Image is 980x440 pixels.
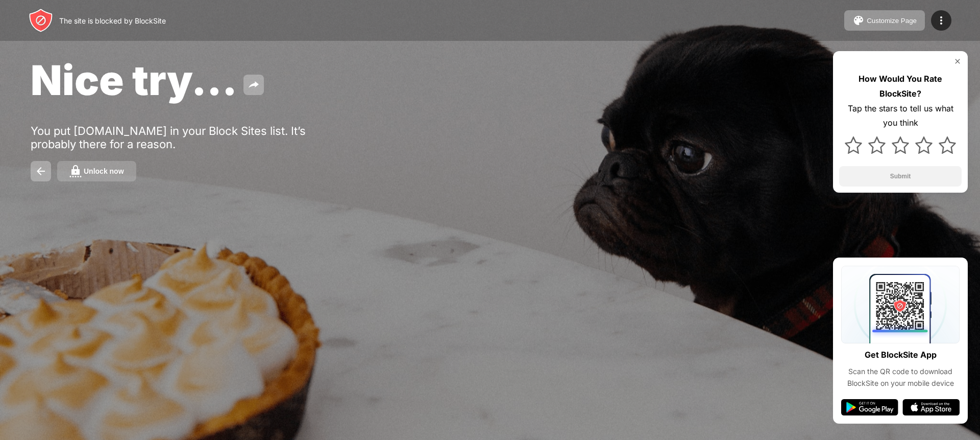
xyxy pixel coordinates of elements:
div: You put [DOMAIN_NAME] in your Block Sites list. It’s probably there for a reason. [31,124,346,151]
div: Unlock now [84,167,124,175]
img: header-logo.svg [29,8,53,33]
img: star.svg [868,136,886,154]
img: rate-us-close.svg [953,57,962,65]
img: share.svg [248,79,260,91]
button: Customize Page [844,10,925,31]
img: star.svg [939,136,956,154]
div: Customize Page [867,17,917,25]
img: star.svg [845,136,862,154]
img: pallet.svg [852,14,865,27]
div: How Would You Rate BlockSite? [839,72,962,101]
img: star.svg [915,136,933,154]
img: google-play.svg [841,399,898,415]
div: Get BlockSite App [865,348,937,362]
img: qrcode.svg [841,266,960,343]
img: app-store.svg [902,399,960,415]
img: menu-icon.svg [935,14,947,27]
div: Tap the stars to tell us what you think [839,101,962,131]
div: Scan the QR code to download BlockSite on your mobile device [841,366,960,389]
img: star.svg [892,136,909,154]
div: The site is blocked by BlockSite [59,16,166,25]
img: back.svg [35,165,47,177]
button: Unlock now [57,161,136,181]
img: password.svg [69,165,82,177]
button: Submit [839,166,962,187]
span: Nice try... [31,55,237,105]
